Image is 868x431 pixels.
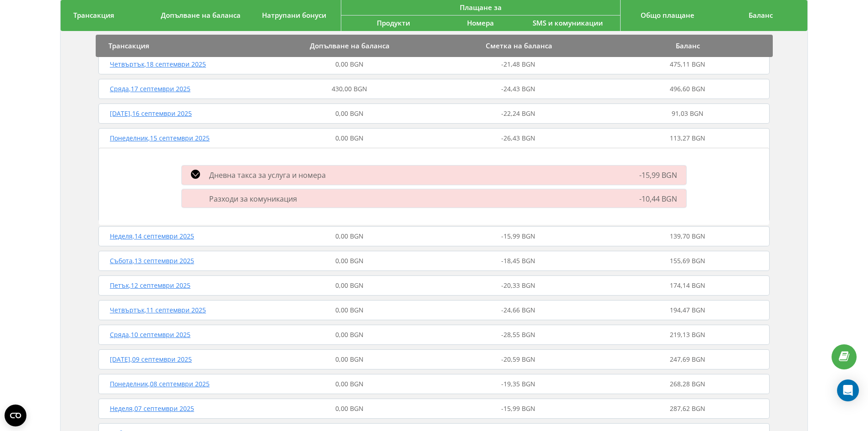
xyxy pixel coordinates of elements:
div: Open Intercom Messenger [837,379,859,401]
span: Трансакция [73,10,114,20]
span: Неделя , 07 септември 2025 [110,404,194,413]
span: Събота , 13 септември 2025 [110,256,194,265]
span: Сряда , 10 септември 2025 [110,330,190,339]
span: Натрупани бонуси [262,10,326,20]
span: Баланс [676,41,700,50]
span: [DATE] , 09 септември 2025 [110,355,192,363]
button: Open CMP widget [5,405,26,426]
span: 0,00 BGN [335,330,364,339]
span: Разходи за комуникация [209,194,297,204]
span: Сметка на баланса [486,41,552,50]
span: 91,03 BGN [672,109,704,118]
span: Дневна такса за услуга и номера [209,170,326,180]
span: -24,43 BGN [501,84,535,93]
span: Неделя , 14 септември 2025 [110,232,194,240]
span: 113,27 BGN [670,134,705,142]
span: Петък , 12 септември 2025 [110,281,190,290]
span: -15,99 BGN [501,232,535,240]
span: Допълване на баланса [310,41,390,50]
span: 0,00 BGN [335,404,364,413]
span: 496,60 BGN [670,84,705,93]
span: 268,28 BGN [670,379,705,388]
span: Продукти [377,18,410,27]
span: Четвъртък , 11 септември 2025 [110,306,206,314]
span: 0,00 BGN [335,379,364,388]
span: 430,00 BGN [332,84,367,93]
span: 287,62 BGN [670,404,705,413]
span: Баланс [749,10,773,20]
span: Трансакция [108,41,149,50]
span: -19,35 BGN [501,379,535,388]
span: -26,43 BGN [501,134,535,142]
span: 0,00 BGN [335,232,364,240]
span: -15,99 BGN [501,404,535,413]
span: SMS и комуникации [533,18,603,27]
span: Понеделник , 08 септември 2025 [110,379,210,388]
span: -18,45 BGN [501,256,535,265]
span: 0,00 BGN [335,134,364,142]
span: Плащане за [460,3,502,12]
span: -15,99 BGN [639,170,677,180]
span: -28,55 BGN [501,330,535,339]
span: -21,48 BGN [501,60,535,68]
span: Понеделник , 15 септември 2025 [110,134,210,142]
span: Допълване на баланса [161,10,241,20]
span: Общо плащане [641,10,694,20]
span: 247,69 BGN [670,355,705,363]
span: 0,00 BGN [335,306,364,314]
span: -24,66 BGN [501,306,535,314]
span: Четвъртък , 18 септември 2025 [110,60,206,68]
span: -20,33 BGN [501,281,535,290]
span: -20,59 BGN [501,355,535,363]
span: 194,47 BGN [670,306,705,314]
span: Сряда , 17 септември 2025 [110,84,190,93]
span: 0,00 BGN [335,355,364,363]
span: 155,69 BGN [670,256,705,265]
span: 0,00 BGN [335,281,364,290]
span: 0,00 BGN [335,256,364,265]
span: 475,11 BGN [670,60,705,68]
span: 139,70 BGN [670,232,705,240]
span: 0,00 BGN [335,109,364,118]
span: [DATE] , 16 септември 2025 [110,109,192,118]
span: 0,00 BGN [335,60,364,68]
span: -22,24 BGN [501,109,535,118]
span: -10,44 BGN [639,194,677,204]
span: 174,14 BGN [670,281,705,290]
span: Номера [467,18,494,27]
span: 219,13 BGN [670,330,705,339]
